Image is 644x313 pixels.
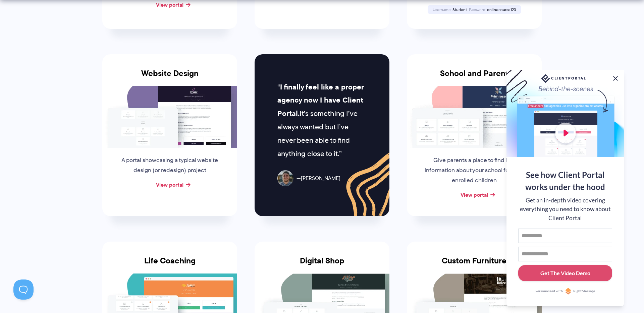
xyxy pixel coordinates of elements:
p: Give parents a place to find key information about your school for their enrolled children [423,155,525,186]
iframe: Toggle Customer Support [13,279,34,300]
div: Get an in-depth video covering everything you need to know about Client Portal [518,196,612,223]
span: Password [469,7,486,12]
a: View portal [156,1,183,9]
div: See how Client Portal works under the hood [518,169,612,193]
a: View portal [156,181,183,189]
span: onlinecourse123 [487,7,516,12]
h3: Custom Furniture [407,256,542,273]
h3: Website Design [102,69,237,86]
h3: Life Coaching [102,256,237,273]
span: RightMessage [573,289,595,294]
a: Personalized withRightMessage [518,288,612,295]
strong: I finally feel like a proper agency now I have Client Portal. [277,81,364,119]
a: View portal [461,191,488,199]
p: A portal showcasing a typical website design (or redesign) project [119,155,221,176]
div: Get The Video Demo [540,269,590,277]
h3: School and Parent [407,69,542,86]
h3: Digital Shop [255,256,389,273]
span: Student [452,7,467,12]
span: [PERSON_NAME] [297,174,340,183]
img: Personalized with RightMessage [565,288,572,295]
span: Username [433,7,451,12]
span: Personalized with [535,289,563,294]
p: It’s something I’ve always wanted but I’ve never been able to find anything close to it. [277,80,366,161]
button: Get The Video Demo [518,265,612,281]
